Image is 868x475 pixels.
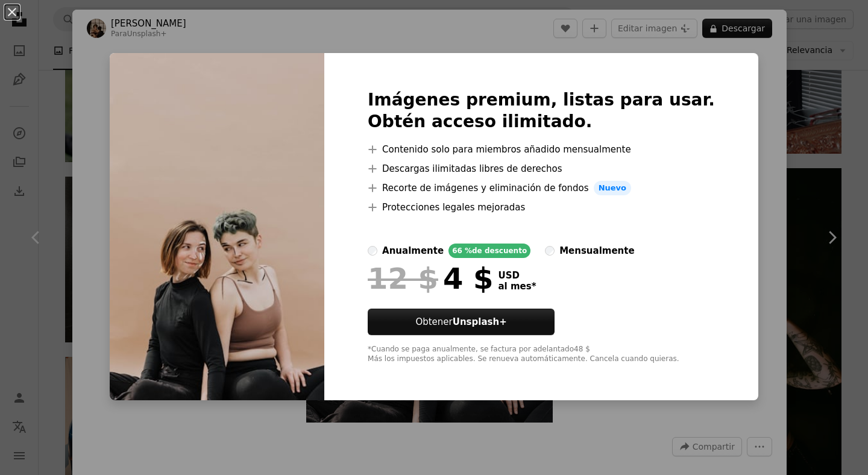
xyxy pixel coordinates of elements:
span: 12 $ [368,263,438,294]
div: 4 $ [368,263,493,294]
input: mensualmente [545,246,555,256]
li: Descargas ilimitadas libres de derechos [368,162,715,176]
li: Contenido solo para miembros añadido mensualmente [368,142,715,157]
li: Recorte de imágenes y eliminación de fondos [368,181,715,195]
div: *Cuando se paga anualmente, se factura por adelantado 48 $ Más los impuestos aplicables. Se renue... [368,345,715,364]
input: anualmente66 %de descuento [368,246,377,256]
strong: Unsplash+ [453,316,507,327]
div: mensualmente [559,244,634,258]
button: ObtenerUnsplash+ [368,309,555,335]
span: USD [498,270,536,281]
div: anualmente [382,244,444,258]
span: al mes * [498,281,536,292]
div: 66 % de descuento [448,244,530,258]
h2: Imágenes premium, listas para usar. Obtén acceso ilimitado. [368,89,715,133]
li: Protecciones legales mejoradas [368,200,715,215]
img: premium_photo-1675797366832-30cb236e31be [110,53,324,400]
span: Nuevo [594,181,631,195]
